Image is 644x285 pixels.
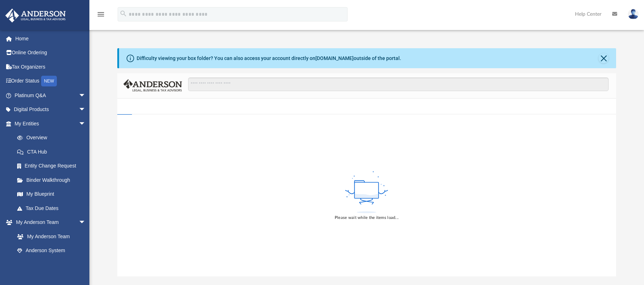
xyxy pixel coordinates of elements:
a: Client Referrals [10,257,93,272]
i: menu [97,10,105,19]
span: arrow_drop_down [79,102,93,117]
a: My Anderson Teamarrow_drop_down [5,215,93,230]
a: menu [97,14,105,19]
div: NEW [41,76,57,86]
a: Platinum Q&Aarrow_drop_down [5,88,97,102]
a: Binder Walkthrough [10,173,97,187]
a: Order StatusNEW [5,74,97,89]
a: My Anderson Team [10,229,89,244]
img: Anderson Advisors Platinum Portal [3,9,68,22]
a: Overview [10,131,97,145]
a: My Entitiesarrow_drop_down [5,116,97,131]
a: Home [5,31,97,46]
button: Close [599,53,609,63]
a: Tax Organizers [5,60,97,74]
a: Anderson System [10,244,93,258]
input: Search files and folders [188,77,608,91]
span: arrow_drop_down [79,88,93,103]
div: Please wait while the items load... [335,215,399,221]
a: Online Ordering [5,46,97,60]
a: Entity Change Request [10,159,97,173]
div: Difficulty viewing your box folder? You can also access your account directly on outside of the p... [137,55,401,62]
img: User Pic [628,9,639,19]
a: CTA Hub [10,145,97,159]
a: Tax Due Dates [10,201,97,215]
a: My Blueprint [10,187,93,201]
span: arrow_drop_down [79,116,93,131]
span: arrow_drop_down [79,215,93,230]
a: [DOMAIN_NAME] [315,55,354,61]
i: search [119,10,127,17]
a: Digital Productsarrow_drop_down [5,102,97,117]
